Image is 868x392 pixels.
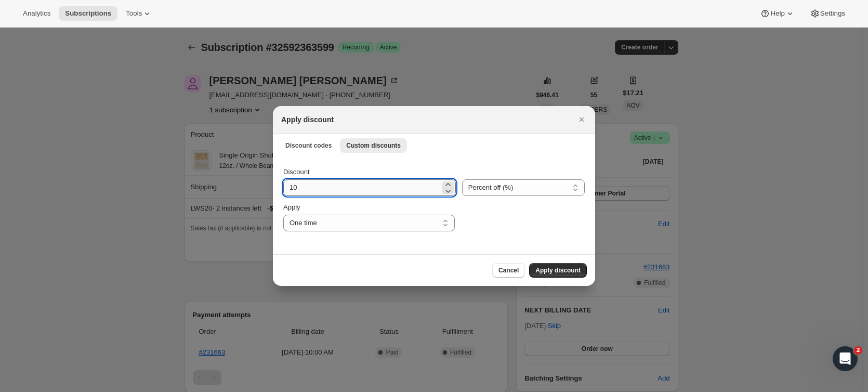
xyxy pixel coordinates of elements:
[574,112,589,127] button: Close
[65,9,111,18] span: Subscriptions
[120,6,159,21] button: Tools
[529,263,587,278] button: Apply discount
[126,9,142,18] span: Tools
[59,6,117,21] button: Subscriptions
[285,141,332,150] span: Discount codes
[23,9,50,18] span: Analytics
[754,6,801,21] button: Help
[854,346,862,355] span: 2
[770,9,784,18] span: Help
[273,156,595,254] div: Custom discounts
[340,138,407,153] button: Custom discounts
[283,203,300,211] span: Apply
[281,114,334,125] h2: Apply discount
[804,6,851,21] button: Settings
[492,263,525,278] button: Cancel
[279,138,338,153] button: Discount codes
[498,266,519,275] span: Cancel
[283,168,310,176] span: Discount
[346,141,401,150] span: Custom discounts
[820,9,845,18] span: Settings
[17,6,57,21] button: Analytics
[535,266,581,275] span: Apply discount
[833,346,858,371] iframe: Intercom live chat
